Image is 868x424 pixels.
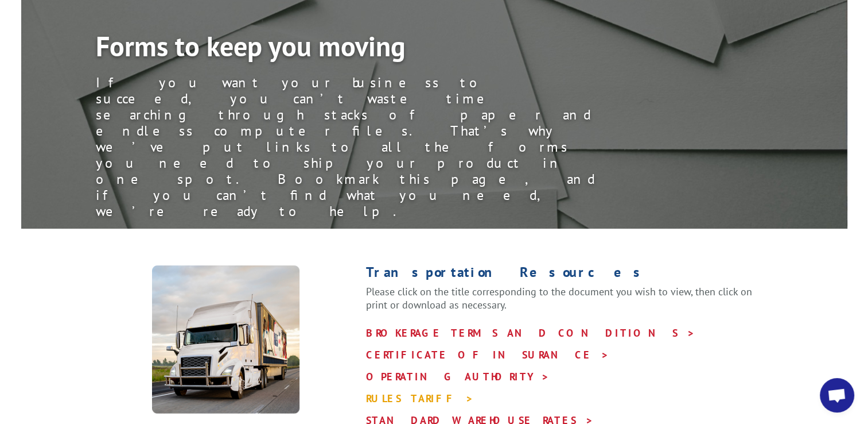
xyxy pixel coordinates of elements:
div: Open chat [820,378,854,413]
h1: Transportation Resources [366,265,774,285]
div: If you want your business to succeed, you can’t waste time searching through stacks of paper and ... [96,75,612,219]
a: CERTIFICATE OF INSURANCE > [366,348,609,361]
a: RULES TARIFF > [366,392,474,405]
h1: Forms to keep you moving [96,32,612,65]
a: OPERATING AUTHORITY > [366,370,550,383]
img: XpressGlobal_Resources [151,265,300,414]
p: Please click on the title corresponding to the document you wish to view, then click on print or ... [366,285,774,323]
a: BROKERAGE TERMS AND CONDITIONS > [366,326,695,340]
